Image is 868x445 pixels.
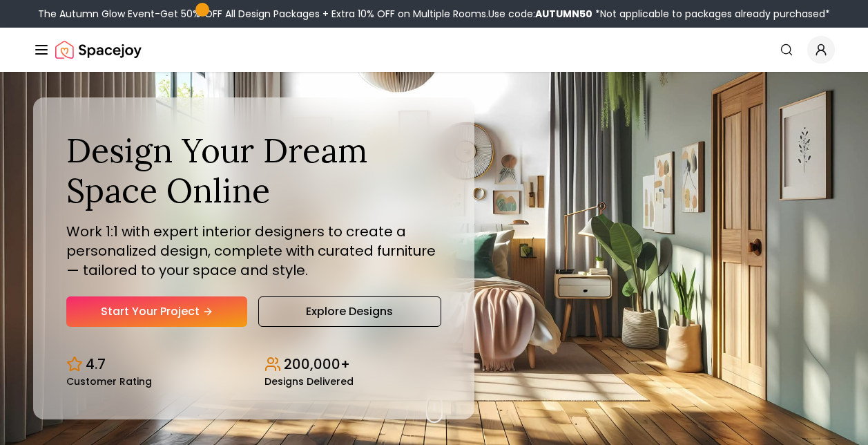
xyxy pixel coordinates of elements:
[55,36,142,64] a: Spacejoy
[284,354,350,374] p: 200,000+
[535,7,592,21] b: AUTUMN50
[55,36,142,64] img: Spacejoy Logo
[86,354,106,374] p: 4.7
[66,131,441,210] h1: Design Your Dream Space Online
[66,343,441,386] div: Design stats
[33,28,835,72] nav: Global
[66,296,247,327] a: Start Your Project
[488,7,592,21] span: Use code:
[38,7,830,21] div: The Autumn Glow Event-Get 50% OFF All Design Packages + Extra 10% OFF on Multiple Rooms.
[264,377,354,386] small: Designs Delivered
[66,377,152,386] small: Customer Rating
[258,296,441,327] a: Explore Designs
[592,7,830,21] span: *Not applicable to packages already purchased*
[66,222,441,280] p: Work 1:1 with expert interior designers to create a personalized design, complete with curated fu...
